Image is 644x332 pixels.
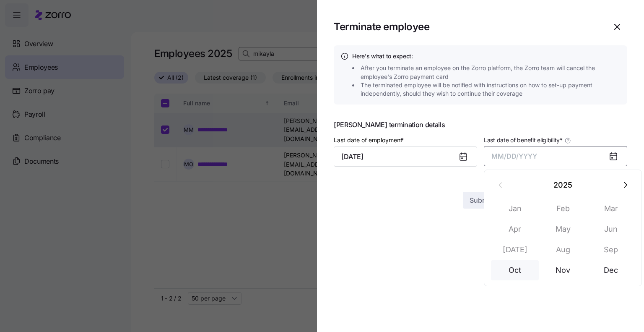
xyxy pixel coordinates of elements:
[491,199,539,219] button: Jan
[334,146,477,167] input: MM/DD/YYYY
[361,64,623,81] span: After you terminate an employee on the Zorro platform, the Zorro team will cancel the employee's ...
[491,260,539,280] button: Oct
[587,260,635,280] button: Dec
[539,219,587,239] button: May
[539,199,587,219] button: Feb
[587,199,635,219] button: Mar
[484,170,589,178] span: Last date of benefit eligibility is required
[463,192,499,209] button: Submit
[587,219,635,239] button: Jun
[539,260,587,280] button: Nov
[491,240,539,260] button: [DATE]
[334,20,600,33] h1: Terminate employee
[334,121,627,128] span: [PERSON_NAME] termination details
[587,240,635,260] button: Sep
[334,136,405,145] label: Last date of employment
[361,81,623,98] span: The terminated employee will be notified with instructions on how to set-up payment independently...
[511,175,615,195] button: 2025
[491,152,537,160] span: MM/DD/YYYY
[484,146,627,166] button: MM/DD/YYYY
[352,52,621,60] h4: Here's what to expect:
[539,240,587,260] button: Aug
[491,219,539,239] button: Apr
[470,195,492,205] span: Submit
[484,136,563,144] span: Last date of benefit eligibility *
